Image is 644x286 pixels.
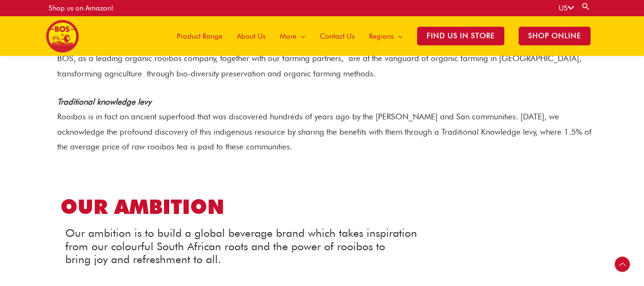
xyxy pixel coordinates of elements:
a: Product Range [170,16,230,56]
a: About Us [230,16,273,56]
span: About Us [237,22,266,51]
a: SHOP ONLINE [511,16,598,56]
span: More [280,22,296,51]
a: Search button [581,2,591,11]
a: Find Us in Store [410,16,511,56]
span: Product Range [177,22,223,51]
h2: OUR AMBITION [61,194,583,220]
span: Regions [369,22,394,51]
a: More [273,16,313,56]
span: SHOP ONLINE [519,27,591,45]
span: Contact Us [320,22,355,51]
p: BOS, as a leading organic rooibos company, together with our farming partners, are at the vanguar... [57,36,592,82]
p: Our ambition is to build a global beverage brand which takes inspiration from our colourful South... [65,226,579,266]
strong: Traditional knowledge levy [57,97,151,106]
p: Rooibos is in fact an ancient superfood that was discovered hundreds of years ago by the [PERSON_... [57,95,592,155]
a: US [559,4,574,12]
a: Contact Us [313,16,362,56]
a: Regions [362,16,410,56]
nav: Site Navigation [163,16,598,56]
img: BOS United States [46,20,79,53]
span: Find Us in Store [417,27,504,45]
